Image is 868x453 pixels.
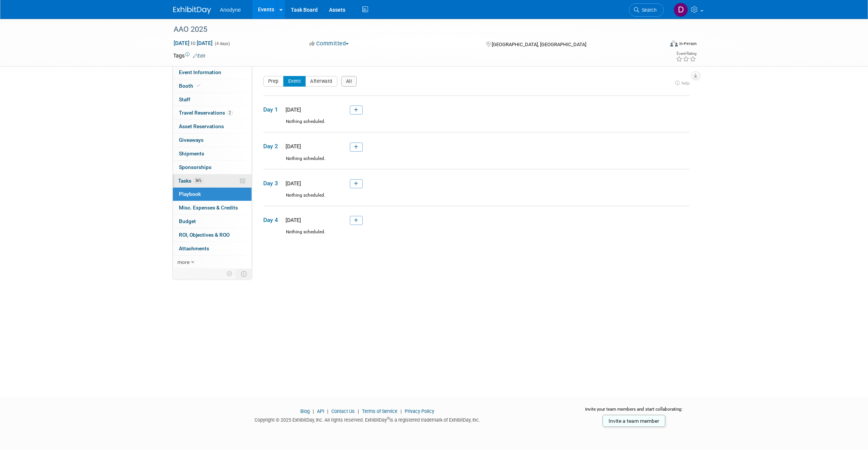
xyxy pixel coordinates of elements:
[173,106,252,119] a: Travel Reservations2
[399,408,404,414] span: |
[331,408,355,414] a: Contact Us
[639,7,657,13] span: Search
[223,269,236,279] td: Personalize Event Tab Strip
[492,42,586,47] span: [GEOGRAPHIC_DATA], [GEOGRAPHIC_DATA]
[173,79,252,93] a: Booth
[679,41,697,47] div: In-Person
[263,229,689,242] div: Nothing scheduled.
[179,232,230,238] span: ROI, Objectives & ROO
[173,256,252,269] a: more
[173,93,252,106] a: Staff
[356,408,361,414] span: |
[263,179,282,188] span: Day 3
[179,191,201,197] span: Playbook
[283,76,306,87] button: Event
[619,39,697,51] div: Event Format
[171,23,652,36] div: AAO 2025
[300,408,310,414] a: Blog
[179,218,196,224] span: Budget
[173,40,213,47] span: [DATE] [DATE]
[179,123,224,129] span: Asset Reservations
[179,110,233,116] span: Travel Reservations
[179,83,202,89] span: Booth
[173,133,252,147] a: Giveaways
[283,217,301,223] span: [DATE]
[179,137,203,143] span: Giveaways
[263,142,282,150] span: Day 2
[629,3,664,17] a: Search
[682,81,689,86] span: help
[362,408,398,414] a: Terms of Service
[263,216,282,224] span: Day 4
[173,188,252,201] a: Playbook
[220,7,241,13] span: Anodyne
[236,269,252,279] td: Toggle Event Tabs
[227,110,233,116] span: 2
[173,147,252,160] a: Shipments
[173,415,562,424] div: Copyright © 2025 ExhibitDay, Inc. All rights reserved. ExhibitDay is a registered trademark of Ex...
[283,143,301,149] span: [DATE]
[214,41,230,46] span: (4 days)
[670,40,678,47] img: Format-Inperson.png
[179,205,238,211] span: Misc. Expenses & Credits
[263,105,282,114] span: Day 1
[263,155,689,169] div: Nothing scheduled.
[263,118,689,132] div: Nothing scheduled.
[179,96,190,102] span: Staff
[173,242,252,255] a: Attachments
[193,53,205,59] a: Edit
[283,180,301,186] span: [DATE]
[179,164,211,170] span: Sponsorships
[189,40,197,46] span: to
[173,174,252,188] a: Tasks36%
[283,107,301,113] span: [DATE]
[173,228,252,242] a: ROI, Objectives & ROO
[173,215,252,228] a: Budget
[177,259,189,265] span: more
[405,408,434,414] a: Privacy Policy
[387,416,390,420] sup: ®
[179,150,204,157] span: Shipments
[311,408,316,414] span: |
[263,192,689,205] div: Nothing scheduled.
[173,161,252,174] a: Sponsorships
[602,415,665,427] a: Invite a team member
[178,178,203,184] span: Tasks
[305,76,337,87] button: Afterward
[179,245,209,251] span: Attachments
[674,3,688,17] img: Dawn Jozwiak
[173,6,211,14] img: ExhibitDay
[317,408,324,414] a: API
[341,76,357,87] button: All
[173,201,252,214] a: Misc. Expenses & Credits
[173,66,252,79] a: Event Information
[676,52,696,56] div: Event Rating
[573,406,695,417] div: Invite your team members and start collaborating:
[179,69,221,75] span: Event Information
[325,408,330,414] span: |
[263,76,284,87] button: Prep
[197,84,200,88] i: Booth reservation complete
[173,120,252,133] a: Asset Reservations
[173,52,205,59] td: Tags
[307,40,352,48] button: Committed
[193,178,203,183] span: 36%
